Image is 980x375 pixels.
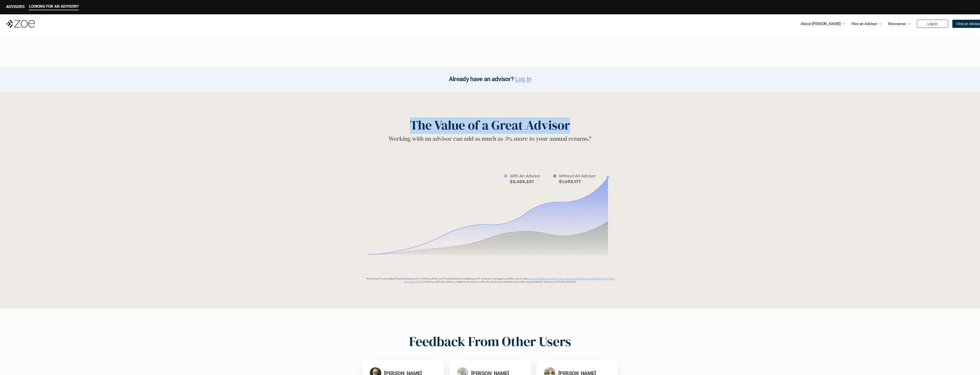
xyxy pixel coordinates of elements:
[515,76,531,83] a: Log In
[362,277,618,283] p: *Assuming 5% annualized hypothetical growth of 500k portfolio vs 8% hypothetical annualized growt...
[801,20,840,28] p: About [PERSON_NAME]
[29,4,79,9] p: LOOKING FOR AN ADVISOR?
[404,277,615,283] a: Source: Putting a value on your value: Quantifying Vanguard Advisor’s Alpha, Vanguard, [DATE].
[888,20,906,28] p: Resources
[6,4,25,9] p: ADVISORS
[927,22,937,26] p: Log In
[389,135,592,143] h1: Working with an advisor can add as much as 3% more to your annual returns.*
[449,74,531,84] h2: Already have an advisor?
[409,334,571,349] h2: Feedback From Other Users
[917,20,948,28] a: Log In
[851,20,877,28] p: Hire an Advisor
[410,117,570,133] h1: The Value of a Great Advisor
